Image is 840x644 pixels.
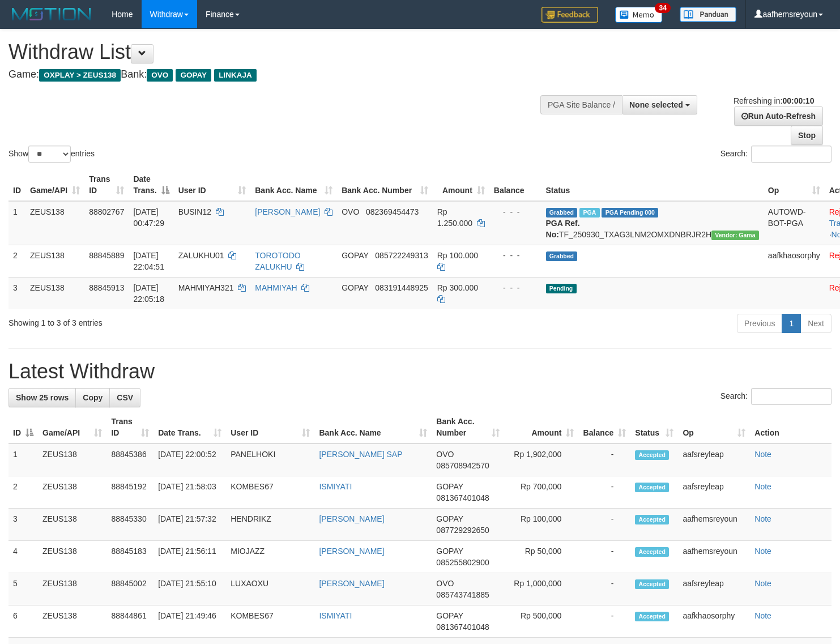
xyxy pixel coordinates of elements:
[214,69,257,82] span: LINKAJA
[436,547,463,556] span: GOPAY
[578,476,630,509] td: -
[319,547,384,556] a: [PERSON_NAME]
[226,476,314,509] td: KOMBES67
[25,201,84,245] td: ZEUS138
[494,282,537,293] div: - - -
[678,541,750,573] td: aafhemsreyoun
[38,411,106,443] th: Game/API: activate to sort column ascending
[8,605,38,638] td: 6
[437,251,478,260] span: Rp 100.000
[678,605,750,638] td: aafkhaosorphy
[504,541,579,573] td: Rp 50,000
[578,411,630,443] th: Balance: activate to sort column ascending
[436,526,489,535] span: Copy 087729292650 to clipboard
[764,169,825,201] th: Op: activate to sort column ascending
[8,313,342,329] div: Showing 1 to 3 of 3 entries
[436,461,489,470] span: Copy 085708942570 to clipboard
[178,283,234,292] span: MAHMIYAH321
[106,541,153,573] td: 88845183
[106,411,153,443] th: Trans ID: activate to sort column ascending
[578,443,630,476] td: -
[754,579,771,588] a: Note
[147,69,173,82] span: OVO
[602,208,658,217] span: PGA Pending
[342,251,368,260] span: GOPAY
[226,509,314,541] td: HENDRIKZ
[255,207,320,216] a: [PERSON_NAME]
[176,69,211,82] span: GOPAY
[375,251,428,260] span: Copy 085722249313 to clipboard
[750,411,832,443] th: Action
[711,231,759,240] span: Vendor URL: https://trx31.1velocity.biz
[8,169,25,201] th: ID
[504,476,579,509] td: Rp 700,000
[751,388,832,405] input: Search:
[8,360,832,383] h1: Latest Withdraw
[635,515,669,524] span: Accepted
[226,443,314,476] td: PANELHOKI
[342,283,368,292] span: GOPAY
[8,411,38,443] th: ID: activate to sort column descending
[133,283,164,304] span: [DATE] 22:05:18
[630,411,678,443] th: Status: activate to sort column ascending
[754,450,771,459] a: Note
[782,96,814,105] strong: 00:00:10
[89,207,124,216] span: 88802767
[754,482,771,491] a: Note
[106,573,153,605] td: 88845002
[782,314,801,333] a: 1
[8,41,549,63] h1: Withdraw List
[226,573,314,605] td: LUXAOXU
[764,201,825,245] td: AUTOWD-BOT-PGA
[546,284,577,293] span: Pending
[678,509,750,541] td: aafhemsreyoun
[226,411,314,443] th: User ID: activate to sort column ascending
[366,207,419,216] span: Copy 082369454473 to clipboard
[578,573,630,605] td: -
[734,106,823,126] a: Run Auto-Refresh
[578,509,630,541] td: -
[578,605,630,638] td: -
[635,483,669,492] span: Accepted
[133,251,164,271] span: [DATE] 22:04:51
[541,7,598,23] img: Feedback.jpg
[494,206,537,217] div: - - -
[319,450,402,459] a: [PERSON_NAME] SAP
[153,443,226,476] td: [DATE] 22:00:52
[504,605,579,638] td: Rp 500,000
[109,388,140,407] a: CSV
[84,169,129,201] th: Trans ID: activate to sort column ascending
[106,476,153,509] td: 88845192
[436,450,454,459] span: OVO
[25,169,84,201] th: Game/API: activate to sort column ascending
[8,573,38,605] td: 5
[8,388,76,407] a: Show 25 rows
[546,219,580,239] b: PGA Ref. No:
[541,169,764,201] th: Status
[25,277,84,309] td: ZEUS138
[226,605,314,638] td: KOMBES67
[622,95,697,114] button: None selected
[178,207,211,216] span: BUSIN12
[117,393,133,402] span: CSV
[106,509,153,541] td: 88845330
[8,476,38,509] td: 2
[436,482,463,491] span: GOPAY
[153,509,226,541] td: [DATE] 21:57:32
[255,251,300,271] a: TOROTODO ZALUKHU
[433,169,489,201] th: Amount: activate to sort column ascending
[153,411,226,443] th: Date Trans.: activate to sort column ascending
[635,450,669,460] span: Accepted
[754,611,771,620] a: Note
[437,283,478,292] span: Rp 300.000
[38,573,106,605] td: ZEUS138
[629,100,683,109] span: None selected
[8,201,25,245] td: 1
[153,605,226,638] td: [DATE] 21:49:46
[720,146,832,163] label: Search:
[754,514,771,523] a: Note
[635,612,669,621] span: Accepted
[337,169,433,201] th: Bank Acc. Number: activate to sort column ascending
[436,558,489,567] span: Copy 085255802900 to clipboard
[106,605,153,638] td: 88844861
